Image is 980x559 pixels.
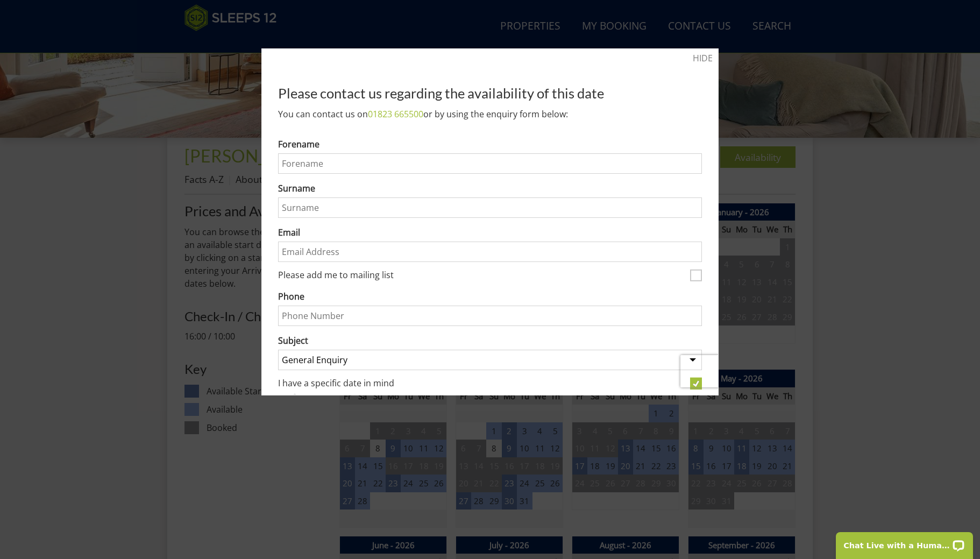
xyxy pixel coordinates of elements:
label: Please add me to mailing list [278,270,686,282]
label: Phone [278,290,702,303]
p: You can contact us on or by using the enquiry form below: [278,108,702,121]
a: HIDE [693,52,713,65]
input: Phone Number [278,306,702,326]
a: 01823 665500 [368,108,423,120]
h2: Please contact us regarding the availability of this date [278,86,702,101]
input: Email Address [278,242,702,262]
iframe: reCAPTCHA [680,355,818,387]
input: Forename [278,153,702,174]
label: Forename [278,138,702,151]
iframe: LiveChat chat widget [829,525,980,559]
label: Subject [278,334,702,347]
label: I have a specific date in mind [278,378,686,390]
label: Surname [278,182,702,195]
input: Surname [278,197,702,218]
label: Email [278,226,702,239]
